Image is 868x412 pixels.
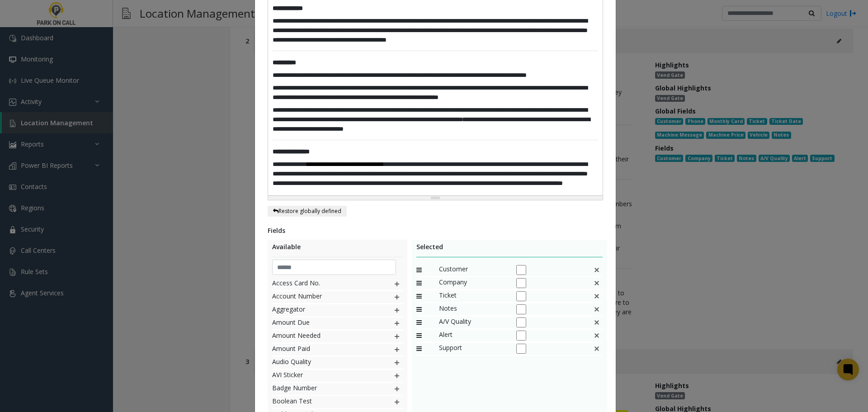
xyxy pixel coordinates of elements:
[272,317,375,329] span: Amount Due
[393,304,401,316] img: plusIcon.svg
[272,331,375,342] span: Amount Needed
[272,383,375,395] span: Badge Number
[393,317,401,329] img: plusIcon.svg
[439,343,507,355] span: Support
[393,344,401,355] img: plusIcon.svg
[593,330,600,341] img: This is a default field and cannot be deleted.
[593,264,600,276] img: false
[593,290,600,302] img: false
[268,206,347,217] button: Restore globally defined
[439,317,507,328] span: A/V Quality
[393,370,401,382] img: plusIcon.svg
[593,343,600,355] img: This is a default field and cannot be deleted.
[393,331,401,342] img: plusIcon.svg
[593,317,600,328] img: This is a default field and cannot be deleted.
[393,396,401,408] img: plusIcon.svg
[439,290,507,302] span: Ticket
[272,370,375,382] span: AVI Sticker
[268,226,603,235] div: Fields
[272,242,403,257] div: Available
[393,291,401,303] img: plusIcon.svg
[272,278,375,290] span: Access Card No.
[593,303,600,315] img: This is a default field and cannot be deleted.
[272,357,375,369] span: Audio Quality
[593,277,600,289] img: false
[272,291,375,303] span: Account Number
[272,304,375,316] span: Aggregator
[439,303,507,315] span: Notes
[272,344,375,355] span: Amount Paid
[439,277,507,289] span: Company
[439,264,507,276] span: Customer
[439,330,507,341] span: Alert
[393,357,401,369] img: plusIcon.svg
[272,396,375,408] span: Boolean Test
[393,278,401,290] img: plusIcon.svg
[416,242,603,257] div: Selected
[268,196,603,200] div: Resize
[393,383,401,395] img: plusIcon.svg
